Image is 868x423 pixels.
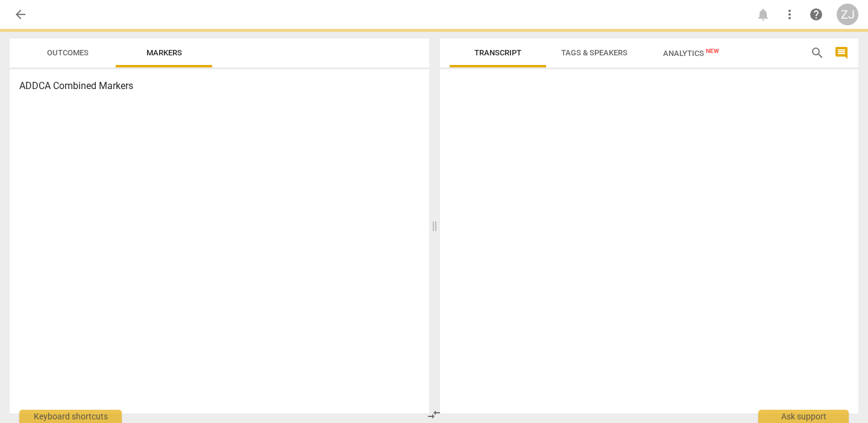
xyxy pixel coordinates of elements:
span: arrow_back [13,7,28,22]
span: compare_arrows [427,407,441,422]
span: search [810,46,825,60]
div: Ask support [758,410,849,423]
span: help [809,7,823,22]
span: Outcomes [47,48,89,57]
span: more_vert [782,7,797,22]
button: Search [808,43,827,63]
span: comment [834,46,849,60]
span: Analytics [663,49,719,58]
span: New [706,48,719,54]
div: Keyboard shortcuts [19,410,122,423]
h3: ADDCA Combined Markers [19,79,420,93]
a: Help [805,4,827,25]
button: ZJ [837,4,858,25]
span: Markers [146,48,182,57]
span: Transcript [474,48,521,57]
span: Tags & Speakers [561,48,627,57]
button: Show/Hide comments [832,43,851,63]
